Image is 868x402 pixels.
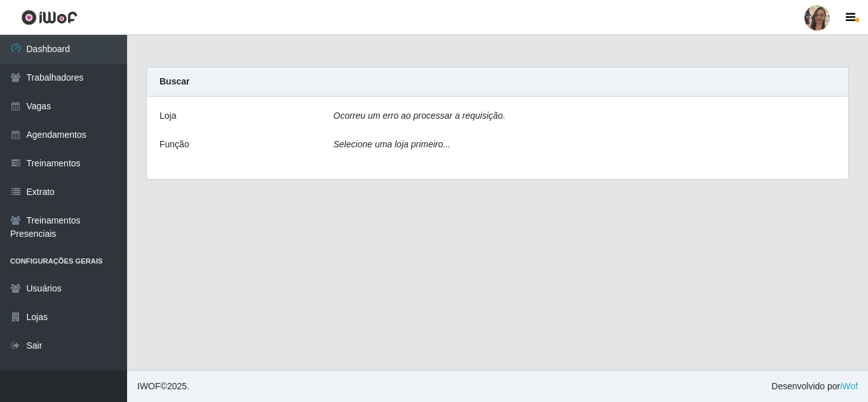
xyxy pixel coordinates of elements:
span: © 2025 . [137,380,189,393]
span: IWOF [137,381,161,391]
a: iWof [840,381,858,391]
label: Loja [159,109,176,123]
i: Selecione uma loja primeiro... [334,139,451,149]
span: Desenvolvido por [771,380,858,393]
img: CoreUI Logo [21,10,78,25]
strong: Buscar [159,76,189,86]
label: Função [159,138,189,151]
i: Ocorreu um erro ao processar a requisição. [334,111,506,121]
